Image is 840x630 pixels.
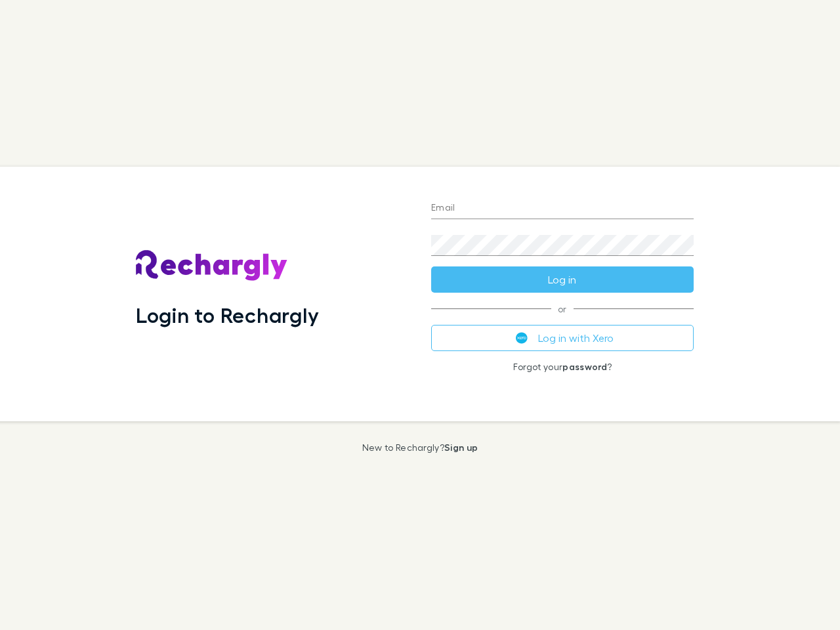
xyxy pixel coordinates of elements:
p: New to Rechargly? [362,442,478,453]
a: Sign up [444,442,478,453]
img: Rechargly's Logo [136,250,288,282]
h1: Login to Rechargly [136,303,319,327]
a: password [562,361,607,372]
button: Log in [431,266,694,293]
span: or [431,308,694,309]
p: Forgot your ? [431,362,694,372]
img: Xero's logo [516,332,528,344]
button: Log in with Xero [431,325,694,351]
